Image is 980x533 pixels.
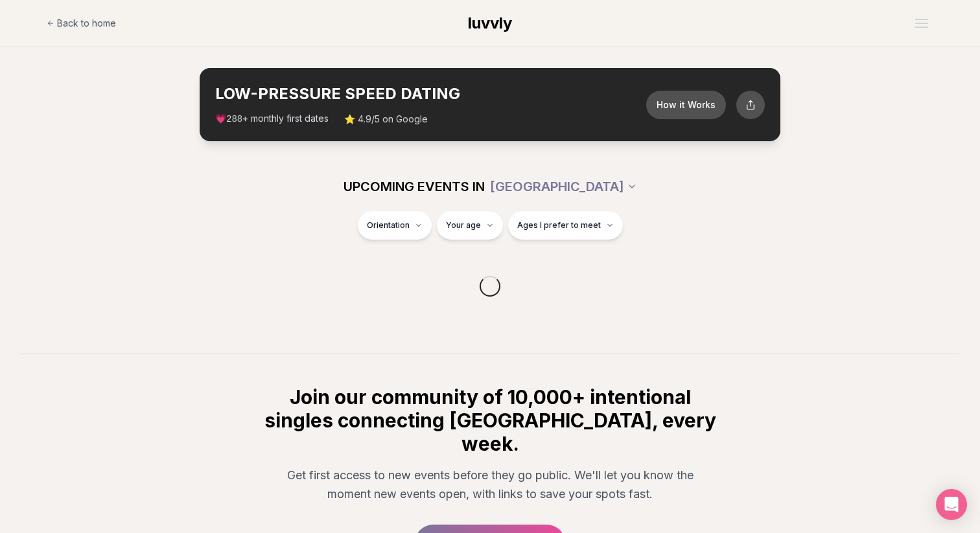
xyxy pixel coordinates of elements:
[468,14,512,32] span: luvvly
[215,84,646,104] h2: LOW-PRESSURE SPEED DATING
[936,489,967,520] div: Open Intercom Messenger
[344,113,428,126] span: ⭐ 4.9/5 on Google
[262,385,718,455] h2: Join our community of 10,000+ intentional singles connecting [GEOGRAPHIC_DATA], every week.
[272,466,708,504] p: Get first access to new events before they go public. We'll let you know the moment new events op...
[468,13,512,34] a: luvvly
[437,211,503,240] button: Your age
[517,220,601,231] span: Ages I prefer to meet
[57,17,116,30] span: Back to home
[358,211,432,240] button: Orientation
[47,10,116,36] a: Back to home
[508,211,623,240] button: Ages I prefer to meet
[646,91,726,119] button: How it Works
[344,177,485,196] span: UPCOMING EVENTS IN
[490,172,637,201] button: [GEOGRAPHIC_DATA]
[446,220,481,231] span: Your age
[226,114,242,124] span: 288
[367,220,410,231] span: Orientation
[215,112,329,126] span: 💗 + monthly first dates
[910,14,933,33] button: Open menu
